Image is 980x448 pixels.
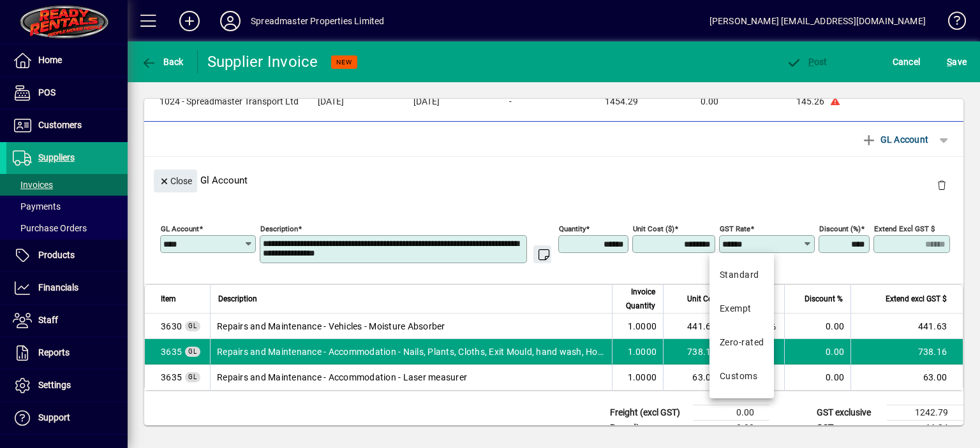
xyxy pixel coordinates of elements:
td: 1.0000 [612,365,663,390]
button: GL Account [855,128,935,151]
app-page-header-button: Close [151,175,200,186]
td: 0.00 [693,421,769,436]
app-page-header-button: Back [128,50,198,73]
div: Standard [720,268,759,282]
td: 738.1600 [663,339,733,365]
a: Invoices [6,174,128,196]
td: Repairs and Maintenance - Accommodation - Laser measurer [210,365,612,390]
td: 441.63 [850,314,963,339]
td: 0.00 [784,365,850,390]
mat-label: Discount (%) [819,224,861,233]
span: 0.00 [701,97,718,107]
td: 1242.79 [887,405,963,421]
span: Financials [38,282,78,293]
a: Home [6,45,128,76]
mat-label: Extend excl GST $ [874,224,935,233]
span: [DATE] [413,97,440,107]
td: 66.24 [887,421,963,436]
button: Cancel [889,50,924,73]
span: Repairs and Maintenance - Vehicles [161,320,182,333]
td: GST [810,421,887,436]
div: Customs [720,370,757,383]
td: 441.6300 [663,314,733,339]
a: Purchase Orders [6,217,128,239]
span: Suppliers [38,152,75,163]
mat-option: Standard [709,258,774,292]
span: Invoices [13,180,53,190]
div: Supplier Invoice [207,52,318,72]
td: 1.0000 [612,314,663,339]
span: Staff [38,315,58,325]
span: - [509,97,512,107]
span: 145.26 [796,97,824,107]
div: Spreadmaster Properties Limited [251,11,384,31]
span: S [947,57,952,67]
span: P [808,57,814,67]
span: Cancel [893,52,921,72]
span: [DATE] [318,97,344,107]
mat-label: Quantity [559,224,586,233]
a: Financials [6,272,128,304]
td: 0.00 [784,339,850,365]
span: Home [38,55,62,65]
td: Rounding [604,421,693,436]
button: Post [783,50,831,73]
a: Customers [6,110,128,141]
td: 0.00 [784,314,850,339]
td: Repairs and Maintenance - Accommodation - Nails, Plants, Cloths, Exit Mould, hand wash, Homeware [210,339,612,365]
td: Freight (excl GST) [604,405,693,421]
a: Products [6,240,128,271]
span: Back [141,57,184,67]
mat-label: Description [260,224,298,233]
mat-label: GST rate [720,224,750,233]
a: Support [6,402,128,434]
button: Delete [926,170,957,200]
td: 1.0000 [612,339,663,365]
app-page-header-button: Delete [926,179,957,191]
td: 0.00 [693,405,769,421]
button: Add [169,10,210,33]
span: GL [188,373,197,380]
span: 1454.29 [605,97,638,107]
a: POS [6,77,128,109]
div: Gl Account [144,157,963,203]
a: Knowledge Base [939,3,964,44]
a: Payments [6,196,128,217]
span: GL [188,348,197,355]
td: GST exclusive [810,405,887,421]
span: Invoice Quantity [620,285,655,313]
td: 63.00 [850,365,963,390]
span: Settings [38,380,71,390]
span: ost [786,57,828,67]
span: NEW [336,58,352,66]
mat-option: Zero-rated [709,326,774,359]
td: 738.16 [850,339,963,365]
mat-label: GL Account [161,224,199,233]
span: Support [38,412,70,423]
span: Description [218,292,257,306]
span: Products [38,250,75,260]
span: Item [161,292,176,306]
span: Unit Cost $ [687,292,725,306]
button: Back [138,50,187,73]
button: Profile [210,10,251,33]
span: Repairs and Maintenance - Accommodation [161,345,182,358]
span: Extend excl GST $ [886,292,947,306]
button: Save [944,50,970,73]
div: Zero-rated [720,336,764,349]
span: GL [188,322,197,329]
span: ave [947,52,967,72]
a: Reports [6,337,128,369]
td: Repairs and Maintenance - Vehicles - Moisture Absorber [210,314,612,339]
span: Discount % [805,292,843,306]
button: Close [154,170,197,192]
span: Reports [38,347,70,358]
span: POS [38,87,56,98]
a: Staff [6,305,128,336]
td: 63.0000 [663,365,733,390]
span: Customers [38,120,82,130]
mat-option: Customs [709,359,774,393]
span: 1024 - Spreadmaster Transport Ltd [160,97,299,107]
span: Close [159,171,192,192]
mat-option: Exempt [709,292,774,326]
